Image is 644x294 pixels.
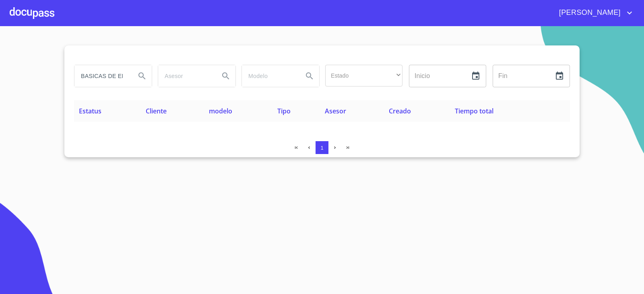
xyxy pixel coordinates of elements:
span: Asesor [325,107,346,115]
span: 1 [320,145,323,151]
span: Tiempo total [455,107,493,115]
span: Creado [389,107,411,115]
input: search [74,65,129,87]
button: account of current user [553,6,634,19]
button: Search [300,66,319,86]
span: Cliente [146,107,167,115]
div: ​ [325,65,402,86]
input: search [158,65,213,87]
span: modelo [209,107,232,115]
span: [PERSON_NAME] [553,6,625,19]
input: search [242,65,297,87]
button: Search [132,66,152,86]
button: 1 [316,141,328,154]
span: Estatus [79,107,101,115]
button: Search [216,66,235,86]
span: Tipo [277,107,291,115]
